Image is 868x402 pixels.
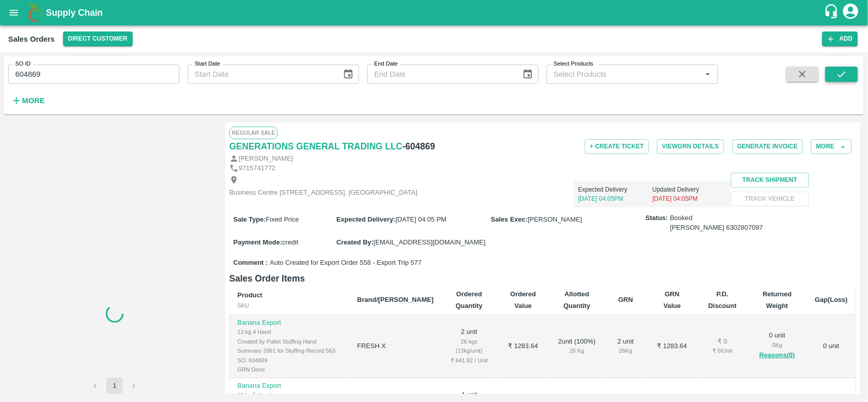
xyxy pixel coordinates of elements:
[229,271,856,286] h6: Sales Order Items
[396,215,446,223] span: [DATE] 04:05 PM
[266,215,299,223] span: Fixed Price
[824,4,842,22] div: customer-support
[339,65,358,84] button: Choose date
[237,301,341,310] div: SKU
[756,341,798,350] div: 0 Kg
[756,331,798,361] div: 0 unit
[518,65,537,84] button: Choose date
[450,356,489,365] div: ₹ 641.82 / Unit
[647,315,697,378] td: ₹ 1283.64
[237,381,341,391] p: Banana Export
[705,337,739,347] div: ₹ 0
[367,65,514,84] input: End Date
[731,173,809,188] button: Track Shipment
[46,8,103,18] b: Supply Chain
[349,315,441,378] td: FRESH X
[25,3,46,23] img: logo
[558,337,596,356] div: 2 unit ( 100 %)
[807,315,856,378] td: 0 unit
[229,188,417,198] p: Business Centre [STREET_ADDRESS], [GEOGRAPHIC_DATA]
[732,139,803,154] button: Generate Invoice
[106,378,123,394] button: page 1
[822,32,858,46] button: Add
[238,154,293,164] p: [PERSON_NAME]
[618,296,633,303] b: GRN
[585,139,649,154] button: + Create Ticket
[336,215,395,223] label: Expected Delivery :
[528,215,582,223] span: [PERSON_NAME]
[8,92,47,109] button: More
[229,139,403,153] a: GENERATIONS GENERAL TRADING LLC
[496,315,550,378] td: ₹ 1283.64
[491,215,528,223] label: Sales Exec :
[373,238,485,246] span: [EMAIL_ADDRESS][DOMAIN_NAME]
[510,290,536,309] b: Ordered Value
[402,139,435,153] h6: - 604869
[237,365,341,374] div: GRN Done
[815,296,848,303] b: Gap(Loss)
[558,346,596,355] div: 26 Kg
[670,213,763,232] span: Booked
[578,194,652,203] p: [DATE] 04:05PM
[664,290,681,309] b: GRN Value
[233,238,282,246] label: Payment Mode :
[85,378,143,394] nav: pagination navigation
[612,337,639,356] div: 2 unit
[705,346,739,355] div: ₹ 0 / Unit
[578,185,652,194] p: Expected Delivery
[646,213,668,223] label: Status:
[763,290,792,309] b: Returned Weight
[237,337,341,365] div: Created by Pallet Stuffing Hand Summary 3361 for Stuffing Record 563 SO: 604869
[450,337,489,356] div: 26 kgs (13kg/unit)
[811,139,852,154] button: More
[15,60,31,68] label: SO ID
[550,68,698,81] input: Select Products
[8,65,179,84] input: Enter SO ID
[701,68,714,81] button: Open
[238,164,275,173] p: 9715741772
[652,194,727,203] p: [DATE] 04:05PM
[456,290,483,309] b: Ordered Quantity
[46,6,824,20] a: Supply Chain
[554,60,593,68] label: Select Products
[442,315,497,378] td: 2 unit
[842,2,860,23] div: account of current user
[657,139,724,154] button: ViewGRN Details
[670,223,763,233] div: [PERSON_NAME] 6302807097
[237,291,262,299] b: Product
[282,238,298,246] span: credit
[652,185,727,194] p: Updated Delivery
[756,350,798,361] button: Reasons(0)
[374,60,398,68] label: End Date
[563,290,590,309] b: Allotted Quantity
[233,258,268,268] label: Comment :
[195,60,220,68] label: Start Date
[336,238,373,246] label: Created By :
[233,215,266,223] label: Sale Type :
[612,346,639,355] div: 26 Kg
[270,258,422,268] span: Auto Created for Export Order 558 - Export Trip 577
[8,33,55,46] div: Sales Orders
[357,296,433,303] b: Brand/[PERSON_NAME]
[237,390,341,399] div: 13 kg 5 Hand
[708,290,737,309] b: P.D. Discount
[237,327,341,336] div: 13 kg 4 Hand
[237,318,341,328] p: Banana Export
[22,97,45,105] strong: More
[63,32,133,46] button: Select DC
[2,1,25,24] button: open drawer
[188,65,335,84] input: Start Date
[229,127,278,139] span: Regular Sale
